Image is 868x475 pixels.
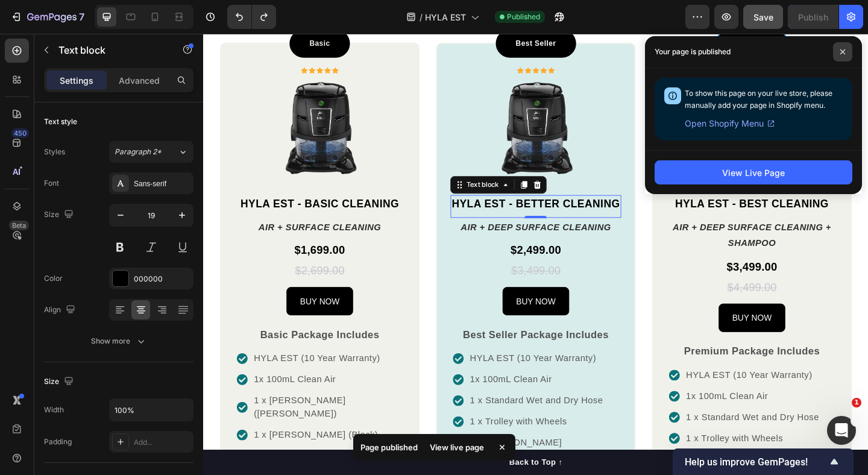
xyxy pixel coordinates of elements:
[525,410,670,424] p: 1 x Standard Wet and Dry Hose
[290,369,427,383] p: 1x 100mL Clean Air
[325,275,397,306] a: BUY NOW
[79,10,84,24] p: 7
[504,243,690,263] div: $3,499.00
[119,74,160,87] p: Advanced
[316,48,407,161] img: gempages_582027282818794136-68d36279-ba75-4a38-a284-2ebe3fcd6823.png
[685,116,764,131] span: Open Shopify Menu
[134,178,190,189] div: Sans-serif
[753,12,773,22] span: Save
[579,5,614,17] p: Premium
[743,5,783,29] button: Save
[284,159,324,169] div: Text block
[504,200,690,238] div: Rich Text Editor. Editing area: main
[360,441,418,453] p: Page published
[269,245,454,269] div: $3,499.00
[282,321,441,333] span: Best Seller Package Includes
[203,34,868,475] iframe: Design area
[340,5,384,17] p: Best Seller
[58,43,161,57] p: Text block
[5,5,90,29] button: 7
[44,374,76,390] div: Size
[511,205,683,233] i: AIR + DEEP SURFACE CLEANING + SHAMPOO
[525,433,670,447] p: 1 x Trolley with Wheels
[425,11,466,24] span: HYLA EST
[525,387,662,401] p: 1x 100mL Clean Air
[333,460,391,473] div: Back to Top ↑
[504,263,690,288] div: $4,499.00
[290,346,427,360] p: HYLA EST (10 Year Warranty)
[852,398,861,407] span: 1
[109,141,193,163] button: Paragraph 2*
[269,175,454,195] div: Rich Text Editor. Editing area: main
[788,5,838,29] button: Publish
[523,339,670,351] span: Premium Package Includes
[134,274,190,285] div: 000000
[55,429,215,444] p: 1 x [PERSON_NAME] (Black)
[270,177,453,194] p: HYLA EST - BETTER CLEANING
[685,89,832,110] span: To show this page on your live store, please manually add your page in Shopify menu.
[44,404,64,415] div: Width
[60,74,93,87] p: Settings
[420,11,423,24] span: /
[290,392,435,406] p: 1 x Standard Wet and Dry Hose
[44,207,76,223] div: Size
[44,302,78,318] div: Align
[507,11,540,22] span: Published
[561,294,632,324] a: BUY NOW
[44,273,63,284] div: Color
[798,11,828,24] div: Publish
[655,160,852,184] button: View Live Page
[9,221,29,230] div: Beta
[290,438,450,467] p: 1 x [PERSON_NAME] ([PERSON_NAME])
[134,437,190,448] div: Add...
[655,46,731,58] p: Your page is published
[115,146,162,157] span: Paragraph 2*
[44,178,59,189] div: Font
[552,48,642,161] img: gempages_582027282818794136-68d36279-ba75-4a38-a284-2ebe3fcd6823.png
[44,116,77,127] div: Text style
[11,128,29,138] div: 450
[280,205,443,215] i: AIR + DEEP SURFACE CLEANING
[269,200,454,221] div: Rich Text Editor. Editing area: main
[44,330,193,352] button: Show more
[269,225,454,245] div: $2,499.00
[575,301,618,317] p: BUY NOW
[505,177,688,194] p: HYLA EST - BEST CLEANING
[685,456,827,468] span: Help us improve GemPages!
[340,283,383,299] p: BUY NOW
[227,5,276,29] div: Undo/Redo
[91,335,147,347] div: Show more
[44,436,72,447] div: Padding
[423,439,491,456] div: View live page
[827,416,856,445] iframe: Intercom live chat
[290,415,435,429] p: 1 x Trolley with Wheels
[525,364,662,379] p: HYLA EST (10 Year Warranty)
[44,146,65,157] div: Styles
[722,166,785,179] div: View Live Page
[110,399,193,421] input: Auto
[685,455,841,469] button: Show survey - Help us improve GemPages!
